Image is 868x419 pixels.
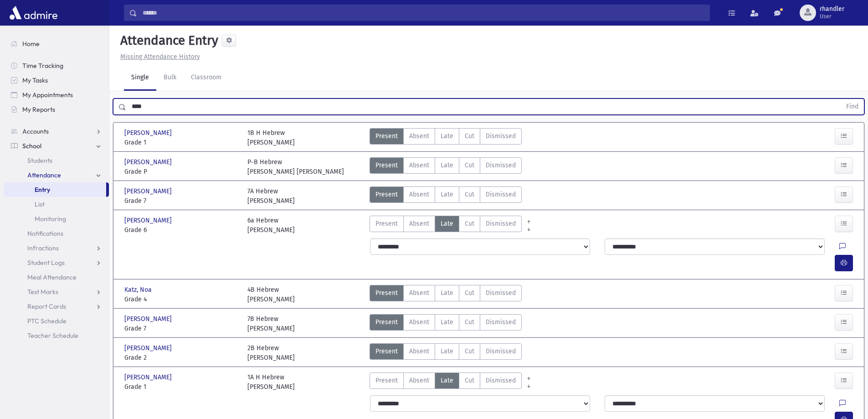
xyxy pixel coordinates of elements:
[184,65,229,91] a: Classroom
[486,131,516,141] span: Dismissed
[4,102,109,117] a: My Reports
[27,302,66,310] span: Report Cards
[247,343,295,362] div: 2B Hebrew [PERSON_NAME]
[465,347,474,356] span: Cut
[370,128,522,147] div: AttTypes
[441,131,453,141] span: Late
[22,105,55,114] span: My Reports
[375,160,398,170] span: Present
[486,288,516,298] span: Dismissed
[4,299,109,314] a: Report Cards
[409,288,429,298] span: Absent
[4,285,109,299] a: Test Marks
[409,190,429,199] span: Absent
[375,376,398,385] span: Present
[124,372,174,382] span: [PERSON_NAME]
[22,142,41,150] span: School
[35,200,45,208] span: List
[124,167,238,176] span: Grade P
[486,347,516,356] span: Dismissed
[117,53,200,61] a: Missing Attendance History
[370,216,522,235] div: AttTypes
[409,317,429,327] span: Absent
[27,317,67,325] span: PTC Schedule
[124,65,156,91] a: Single
[124,353,238,362] span: Grade 2
[441,347,453,356] span: Late
[124,314,174,324] span: [PERSON_NAME]
[27,331,78,340] span: Teacher Schedule
[4,255,109,270] a: Student Logs
[465,190,474,199] span: Cut
[4,197,109,212] a: List
[247,314,295,333] div: 7B Hebrew [PERSON_NAME]
[35,186,50,194] span: Entry
[27,229,63,238] span: Notifications
[465,160,474,170] span: Cut
[4,168,109,182] a: Attendance
[820,13,844,20] span: User
[841,99,864,114] button: Find
[124,324,238,333] span: Grade 7
[156,65,184,91] a: Bulk
[22,62,63,70] span: Time Tracking
[465,288,474,298] span: Cut
[375,347,398,356] span: Present
[409,376,429,385] span: Absent
[441,160,453,170] span: Late
[4,314,109,328] a: PTC Schedule
[124,186,174,196] span: [PERSON_NAME]
[4,73,109,88] a: My Tasks
[409,131,429,141] span: Absent
[7,4,60,22] img: AdmirePro
[27,273,77,281] span: Meal Attendance
[124,216,174,225] span: [PERSON_NAME]
[247,216,295,235] div: 6a Hebrew [PERSON_NAME]
[4,139,109,153] a: School
[465,376,474,385] span: Cut
[4,270,109,285] a: Meal Attendance
[124,196,238,206] span: Grade 7
[4,58,109,73] a: Time Tracking
[124,295,238,304] span: Grade 4
[4,88,109,102] a: My Appointments
[247,186,295,206] div: 7A Hebrew [PERSON_NAME]
[375,288,398,298] span: Present
[465,131,474,141] span: Cut
[370,314,522,333] div: AttTypes
[22,91,73,99] span: My Appointments
[124,343,174,353] span: [PERSON_NAME]
[375,190,398,199] span: Present
[486,317,516,327] span: Dismissed
[441,317,453,327] span: Late
[124,285,154,295] span: Katz, Noa
[124,128,174,138] span: [PERSON_NAME]
[4,36,109,51] a: Home
[27,244,59,252] span: Infractions
[117,33,218,48] h5: Attendance Entry
[370,285,522,304] div: AttTypes
[465,317,474,327] span: Cut
[4,226,109,241] a: Notifications
[486,160,516,170] span: Dismissed
[137,5,709,21] input: Search
[465,219,474,228] span: Cut
[370,372,522,392] div: AttTypes
[27,171,61,179] span: Attendance
[375,219,398,228] span: Present
[124,382,238,392] span: Grade 1
[486,219,516,228] span: Dismissed
[441,190,453,199] span: Late
[486,190,516,199] span: Dismissed
[820,5,844,13] span: rhandler
[370,186,522,206] div: AttTypes
[35,215,66,223] span: Monitoring
[27,156,52,165] span: Students
[370,343,522,362] div: AttTypes
[247,285,295,304] div: 4B Hebrew [PERSON_NAME]
[375,317,398,327] span: Present
[247,157,344,176] div: P-B Hebrew [PERSON_NAME] [PERSON_NAME]
[124,138,238,147] span: Grade 1
[375,131,398,141] span: Present
[486,376,516,385] span: Dismissed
